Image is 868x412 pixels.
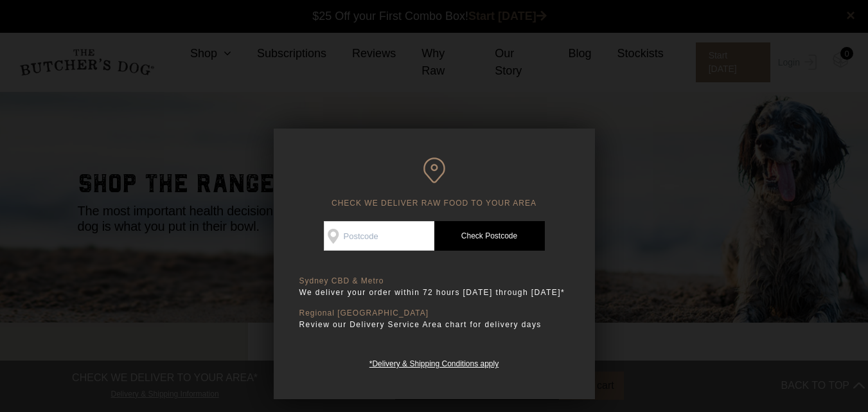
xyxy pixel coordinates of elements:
input: Postcode [324,221,434,251]
p: Regional [GEOGRAPHIC_DATA] [299,309,569,318]
a: Check Postcode [434,221,545,251]
h6: CHECK WE DELIVER RAW FOOD TO YOUR AREA [299,157,569,208]
p: Sydney CBD & Metro [299,276,569,286]
a: *Delivery & Shipping Conditions apply [369,356,499,368]
p: We deliver your order within 72 hours [DATE] through [DATE]* [299,286,569,299]
p: Review our Delivery Service Area chart for delivery days [299,318,569,331]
